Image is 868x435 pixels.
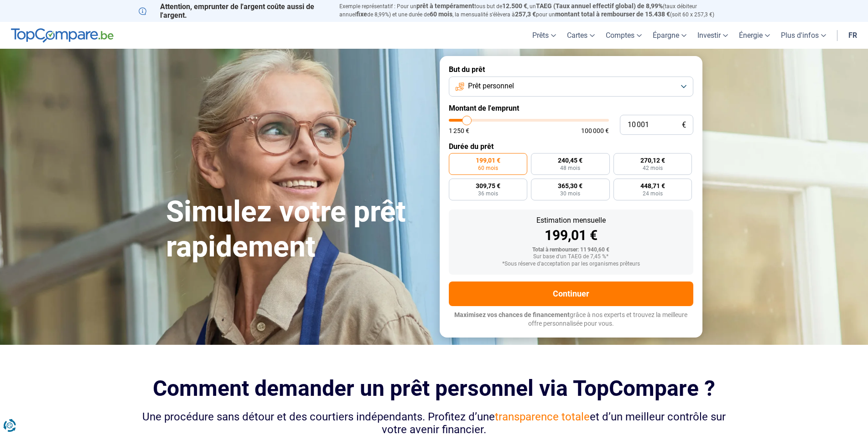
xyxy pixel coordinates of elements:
span: 24 mois [643,191,663,196]
label: Durée du prêt [449,142,693,151]
span: € [682,121,686,129]
span: 42 mois [643,165,663,171]
span: montant total à rembourser de 15.438 € [555,10,670,18]
span: Maximisez vos chances de financement [454,311,570,318]
span: 270,12 € [640,157,665,164]
span: 257,3 € [515,10,536,18]
h1: Simulez votre prêt rapidement [166,194,429,265]
div: Estimation mensuelle [456,217,686,224]
span: 1 250 € [449,128,469,134]
a: Cartes [561,22,600,49]
label: But du prêt [449,65,693,74]
span: 365,30 € [558,183,582,189]
span: 36 mois [478,191,498,196]
label: Montant de l'emprunt [449,104,693,113]
span: 199,01 € [476,157,500,164]
a: Énergie [733,22,775,49]
a: Comptes [600,22,647,49]
p: Attention, emprunter de l'argent coûte aussi de l'argent. [139,2,328,20]
div: *Sous réserve d'acceptation par les organismes prêteurs [456,261,686,267]
span: 60 mois [478,165,498,171]
button: Continuer [449,281,693,306]
div: Total à rembourser: 11 940,60 € [456,247,686,253]
a: Épargne [647,22,692,49]
span: 48 mois [560,165,580,171]
span: fixe [356,10,367,18]
h2: Comment demander un prêt personnel via TopCompare ? [139,376,730,401]
span: 309,75 € [476,183,500,189]
div: 199,01 € [456,229,686,242]
a: fr [843,22,863,49]
span: 60 mois [430,10,452,18]
span: 100 000 € [581,128,609,134]
span: Prêt personnel [468,81,514,91]
span: 240,45 € [558,157,582,164]
button: Prêt personnel [449,77,693,97]
a: Investir [692,22,733,49]
span: 30 mois [560,191,580,196]
span: 448,71 € [640,183,665,189]
span: TAEG (Taux annuel effectif global) de 8,99% [536,2,663,10]
a: Prêts [527,22,561,49]
div: Sur base d'un TAEG de 7,45 %* [456,254,686,260]
span: 12.500 € [502,2,527,10]
a: Plus d'infos [775,22,832,49]
span: transparence totale [495,410,590,423]
img: TopCompare [11,28,114,43]
span: prêt à tempérament [416,2,474,10]
p: Exemple représentatif : Pour un tous but de , un (taux débiteur annuel de 8,99%) et une durée de ... [339,2,730,19]
p: grâce à nos experts et trouvez la meilleure offre personnalisée pour vous. [449,311,693,328]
